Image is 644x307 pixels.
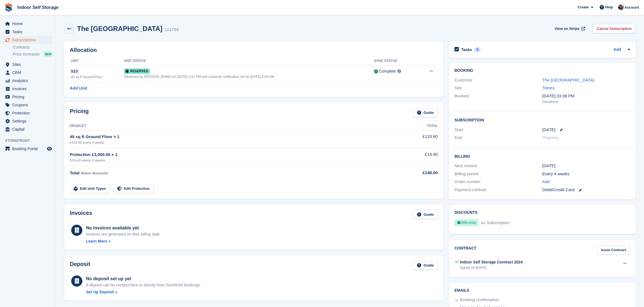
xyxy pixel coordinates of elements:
span: Home [12,20,46,28]
a: Guide [413,108,438,117]
td: £14.40 [381,148,438,166]
div: 45 sq ft Ground Floor × 1 [70,134,381,140]
div: Learn More [86,238,107,244]
a: Indoor Self Storage [15,3,61,12]
span: Protection [12,109,46,117]
span: Subscriptions [12,36,46,44]
span: Ongoing [542,135,558,140]
div: Invoices are generated on their billing date. [86,231,161,237]
div: Reserved by [PERSON_NAME] on [DATE] 3:41 PM and customer notification set for [DATE] 6:00 AM. [124,74,374,79]
div: 0 [474,47,481,52]
img: icon-info-grey-7440780725fd019a000dd9b08b2336e03edf1995a4989e88bcd33f0948082b44.svg [398,69,401,73]
h2: Contract [454,245,477,255]
a: Issue Contract [597,245,630,255]
span: on Subscription [480,220,510,225]
p: A deposit can be created here or directly from Storefront bookings. [86,282,201,288]
span: Create [578,4,589,10]
h2: Tasks [461,47,472,52]
h2: Booking [454,68,630,73]
span: Pricing [12,93,46,101]
a: Guide [413,261,438,270]
h2: Billing [454,153,630,159]
div: 50% once [454,219,478,226]
th: Unit Status [124,57,374,66]
a: Cancel Subscription [593,24,636,33]
a: Edit Protection [113,184,154,193]
div: £148.00 [381,170,438,176]
span: Sites [12,61,46,68]
a: menu [3,101,53,109]
span: Settings [12,117,46,125]
div: 45 sq ft Ground Floor [71,75,124,80]
span: Invoices [12,85,46,93]
td: £133.60 [381,130,438,148]
a: menu [3,93,53,101]
div: [DATE] [542,163,630,169]
div: Booked [454,93,542,105]
span: CRM [12,69,46,76]
span: Tasks [12,28,46,36]
a: Add Unit [70,85,87,92]
a: menu [3,125,53,133]
th: Unit [70,57,124,66]
span: Analytics [12,77,46,85]
a: menu [3,109,53,117]
a: menu [3,61,53,68]
span: Reserved [124,68,150,74]
div: Start [454,127,542,133]
a: Set Up Deposit [86,289,201,295]
div: Next invoice [454,163,542,169]
a: menu [3,20,53,28]
div: End [454,135,542,141]
div: £14.40 every 4 weeks [70,158,381,163]
div: 523 [71,68,124,75]
a: Add [542,179,550,185]
th: Product [70,122,381,131]
div: Indoor Self Storage Contract 2024 [460,259,523,265]
img: Sandra Pomeroy [618,4,624,10]
a: Learn More [86,238,161,244]
div: Complete [379,68,396,74]
span: Help [605,4,613,10]
div: No deposit set up yet [86,275,201,282]
a: menu [3,28,53,36]
h2: Deposit [70,261,90,270]
h2: Subscription [454,117,630,123]
span: Before discounts [81,171,108,175]
h2: Discounts [454,210,630,215]
div: Booking confirmation [460,297,499,303]
a: Preview store [46,145,53,152]
div: NEW [44,51,53,57]
th: Sync Status [374,57,418,66]
a: menu [3,85,53,93]
a: Price increases NEW [13,51,53,57]
a: menu [3,117,53,125]
div: Set Up Deposit [86,289,114,295]
a: menu [3,77,53,85]
a: Totnes [542,85,555,90]
span: Storefront [5,138,56,143]
div: Payment method [454,187,542,193]
span: Booking Portal [12,145,46,153]
h2: Invoices [70,210,92,219]
div: Protection £3,000.00 × 1 [70,152,381,158]
span: View on Stripe [555,26,580,32]
h2: Pricing [70,108,89,117]
div: Every 4 weeks [542,171,630,177]
div: Signed on [DATE] [460,265,523,270]
span: Price increases [13,52,40,57]
div: 111753 [165,27,179,33]
span: Capital [12,125,46,133]
th: Total [381,122,438,131]
div: Debit/Credit Card [542,187,630,193]
div: Order number [454,179,542,185]
div: [DATE] 03:36 PM [542,93,630,99]
h2: Allocation [70,47,438,53]
a: View on Stripe [552,24,586,33]
div: Billing period [454,171,542,177]
time: 2025-10-15 00:00:00 UTC [542,127,556,133]
a: menu [3,145,53,153]
a: The [GEOGRAPHIC_DATA] [542,78,594,82]
a: Contracts [13,45,53,50]
span: Total [70,171,80,175]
